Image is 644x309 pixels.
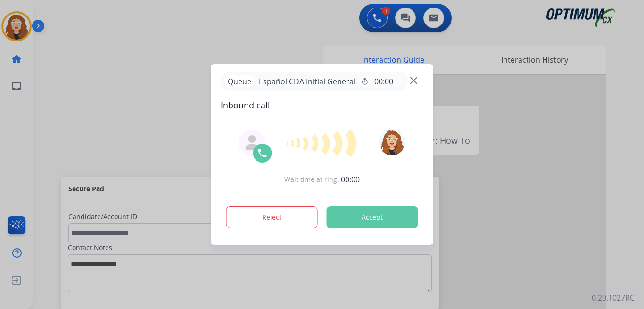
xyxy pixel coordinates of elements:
img: close-button [410,77,417,84]
img: avatar [379,129,405,155]
p: Queue [224,75,255,87]
span: Inbound call [221,98,424,112]
span: Español CDA Initial General [255,76,359,87]
span: 00:00 [341,174,360,185]
span: Wait time at ring: [284,175,339,184]
button: Accept [327,206,418,228]
img: agent-avatar [245,135,260,150]
span: 00:00 [374,76,393,87]
p: 0.20.1027RC [592,292,635,303]
img: call-icon [257,147,268,159]
mat-icon: timer [361,78,369,85]
button: Reject [226,206,318,228]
